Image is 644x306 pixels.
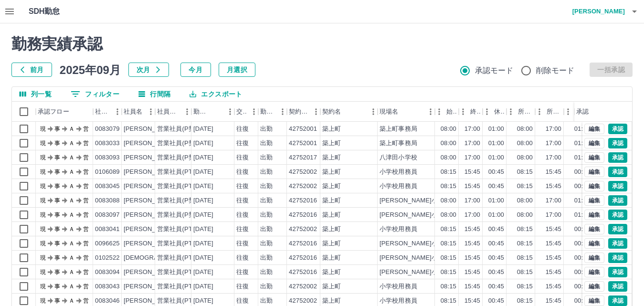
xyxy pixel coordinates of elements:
[380,196,450,205] div: [PERSON_NAME]小学校
[54,140,60,147] text: 事
[155,102,191,122] div: 社員区分
[236,153,249,162] div: 往復
[157,182,207,191] div: 営業社員(PT契約)
[380,253,450,263] div: [PERSON_NAME]小学校
[536,65,575,76] span: 削除モード
[574,253,590,263] div: 00:45
[322,225,341,234] div: 築上町
[488,196,504,205] div: 01:00
[40,240,46,247] text: 現
[465,196,480,205] div: 17:00
[517,211,533,220] div: 08:00
[193,168,213,177] div: [DATE]
[157,125,203,134] div: 営業社員(P契約)
[193,139,213,148] div: [DATE]
[584,224,604,234] button: 編集
[608,238,627,249] button: 承認
[289,125,317,134] div: 42752001
[83,126,89,132] text: 営
[54,154,60,161] text: 事
[488,168,504,177] div: 00:45
[488,225,504,234] div: 00:45
[69,140,74,147] text: Ａ
[40,226,46,232] text: 現
[38,102,69,122] div: 承認フロー
[584,295,604,306] button: 編集
[63,87,127,101] button: フィルター表示
[574,168,590,177] div: 00:45
[574,125,590,134] div: 01:00
[322,196,341,205] div: 築上町
[54,240,60,247] text: 事
[574,268,590,277] div: 00:45
[260,182,273,191] div: 出勤
[260,125,273,134] div: 出勤
[608,210,627,220] button: 承認
[157,102,180,122] div: 社員区分
[584,195,604,206] button: 編集
[95,196,120,205] div: 0083088
[320,102,378,122] div: 契約名
[608,295,627,306] button: 承認
[517,253,533,263] div: 08:15
[289,282,317,291] div: 42752002
[124,282,176,291] div: [PERSON_NAME]
[260,225,273,234] div: 出勤
[180,63,211,77] button: 今月
[95,253,120,263] div: 0102522
[322,125,341,134] div: 築上町
[124,196,176,205] div: [PERSON_NAME]
[488,268,504,277] div: 00:45
[465,268,480,277] div: 15:45
[488,139,504,148] div: 01:00
[193,182,213,191] div: [DATE]
[258,102,287,122] div: 勤務区分
[546,239,561,248] div: 15:45
[546,253,561,263] div: 15:45
[69,211,74,218] text: Ａ
[441,168,456,177] div: 08:15
[465,139,480,148] div: 17:00
[95,168,120,177] div: 0106089
[193,268,213,277] div: [DATE]
[124,253,246,263] div: [DEMOGRAPHIC_DATA][PERSON_NAME]
[423,105,438,119] button: メニュー
[54,254,60,261] text: 事
[517,168,533,177] div: 08:15
[131,87,178,101] button: 行間隔
[40,183,46,190] text: 現
[380,139,417,148] div: 築上町事務局
[95,125,120,134] div: 0083079
[124,153,176,162] div: [PERSON_NAME]
[236,182,249,191] div: 往復
[441,139,456,148] div: 08:00
[608,181,627,191] button: 承認
[54,226,60,232] text: 事
[380,102,398,122] div: 現場名
[574,211,590,220] div: 01:00
[517,196,533,205] div: 08:00
[380,168,417,177] div: 小学校用務員
[517,139,533,148] div: 08:00
[83,240,89,247] text: 営
[608,195,627,206] button: 承認
[459,102,483,122] div: 終業
[95,268,120,277] div: 0083094
[465,182,480,191] div: 15:45
[322,153,341,162] div: 築上町
[260,211,273,220] div: 出勤
[93,102,122,122] div: 社員番号
[54,126,60,132] text: 事
[193,125,213,134] div: [DATE]
[465,225,480,234] div: 15:45
[95,225,120,234] div: 0083041
[124,102,142,122] div: 社員名
[517,225,533,234] div: 08:15
[40,269,46,275] text: 現
[95,153,120,162] div: 0083093
[441,268,456,277] div: 08:15
[441,253,456,263] div: 08:15
[236,239,249,248] div: 往復
[236,253,249,263] div: 往復
[289,182,317,191] div: 42752002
